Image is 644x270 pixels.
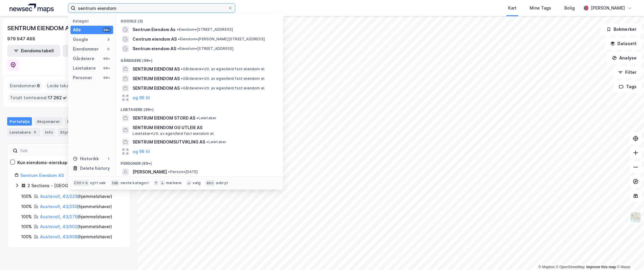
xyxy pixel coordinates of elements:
[216,181,228,185] div: avbryt
[614,241,644,270] iframe: Chat Widget
[177,46,179,51] span: •
[21,233,32,240] div: 100%
[102,66,111,71] div: 99+
[556,265,585,269] a: OpenStreetMap
[206,140,226,144] span: Leietaker
[116,156,283,167] div: Personer (99+)
[7,93,69,103] div: Totalt tomteareal :
[73,65,96,72] div: Leietakere
[73,45,99,53] div: Eiendommer
[102,56,111,61] div: 99+
[116,103,283,113] div: Leietakere (99+)
[40,233,112,240] div: ( hjemmelshaver )
[10,4,54,13] img: logo.a4113a55bc3d86da70a041830d287a7e.svg
[508,4,517,12] div: Kart
[40,213,112,220] div: ( hjemmelshaver )
[133,131,214,136] span: Leietaker • Utl. av egen/leid fast eiendom el.
[21,193,32,200] div: 100%
[106,47,111,51] div: 0
[591,4,625,12] div: [PERSON_NAME]
[37,82,40,89] span: 6
[116,54,283,64] div: Gårdeiere (99+)
[133,26,176,33] span: Sentrum Eiendom As
[40,203,112,210] div: ( hjemmelshaver )
[7,81,42,91] div: Eiendommer :
[133,138,205,146] span: SENTRUM EIENDOMSUTVIKLING AS
[181,86,183,90] span: •
[65,117,102,126] div: Eiendommer
[601,23,642,35] button: Bokmerker
[196,116,216,120] span: Leietaker
[530,4,551,12] div: Mine Tags
[43,128,55,136] div: Info
[177,27,233,32] span: Eiendom • [STREET_ADDRESS]
[133,94,150,101] button: og 96 til
[27,182,115,189] div: 2 Sections - [GEOGRAPHIC_DATA], 43/686
[178,37,265,42] span: Eiendom • [PERSON_NAME][STREET_ADDRESS]
[21,213,32,220] div: 100%
[177,27,179,32] span: •
[630,212,641,223] img: Z
[133,65,180,73] span: SENTRUM EIENDOM AS
[133,115,195,122] span: SENTRUM EIENDOM STORD AS
[34,117,62,126] div: Aksjonærer
[614,81,642,93] button: Tags
[73,26,81,33] div: Alle
[607,52,642,64] button: Analyse
[181,86,265,91] span: Gårdeiere • Utl. av egen/leid fast eiendom el.
[111,180,120,186] div: tab
[58,128,82,136] div: Styret
[40,224,77,229] a: Austevoll, 43/502
[76,4,228,13] input: Søk på adresse, matrikkel, gårdeiere, leietakere eller personer
[63,45,116,57] button: Leietakertabell
[17,159,67,166] div: Kun eiendoms-eierskap
[73,19,113,23] div: Kategori
[133,168,167,176] span: [PERSON_NAME]
[40,223,112,230] div: ( hjemmelshaver )
[178,37,180,41] span: •
[614,241,644,270] div: Kontrollprogram for chat
[168,170,170,174] span: •
[40,214,78,219] a: Austevoll, 43/279
[21,203,32,210] div: 100%
[133,85,180,92] span: SENTRUM EIENDOM AS
[181,76,183,81] span: •
[133,45,176,52] span: Sentrum eiendom AS
[133,36,177,43] span: Centrum eiendom AS
[40,194,78,199] a: Austevoll, 43/229
[7,35,35,42] div: 979 947 488
[206,140,208,144] span: •
[538,265,555,269] a: Mapbox
[7,23,74,33] div: SENTRUM EIENDOM AS
[133,148,150,155] button: og 96 til
[168,170,198,174] span: Person • [DATE]
[48,94,67,101] span: 17 262 ㎡
[133,75,180,82] span: SENTRUM EIENDOM AS
[193,181,201,185] div: velg
[102,28,111,32] div: 99+
[133,124,276,131] span: SENTRUM EIENDOM OG UTLEIE AS
[73,36,88,43] div: Google
[32,129,38,135] div: 9
[40,234,78,239] a: Austevoll, 43/608
[116,14,283,25] div: Google (3)
[181,67,183,71] span: •
[205,180,215,186] div: esc
[586,265,616,269] a: Improve this map
[102,75,111,80] div: 99+
[177,46,233,51] span: Eiendom • [STREET_ADDRESS]
[605,38,642,50] button: Datasett
[106,156,111,161] div: 1
[73,55,94,62] div: Gårdeiere
[7,117,32,126] div: Portefølje
[564,4,575,12] div: Bolig
[166,181,182,185] div: markere
[613,66,642,78] button: Filter
[40,204,77,209] a: Austevoll, 43/250
[7,45,60,57] button: Eiendomstabell
[121,181,149,185] div: neste kategori
[73,155,99,162] div: Historikk
[20,173,64,178] a: Sentrum Eiendom AS
[45,81,88,91] div: Leide lokasjoner :
[80,165,110,172] div: Delete history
